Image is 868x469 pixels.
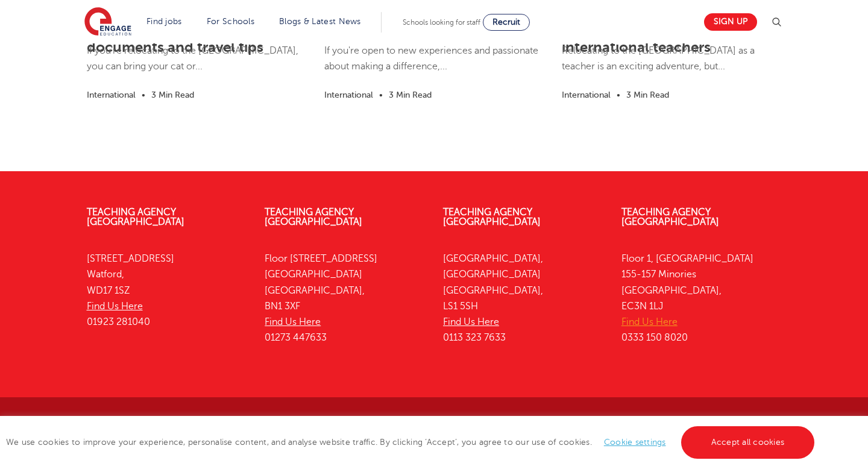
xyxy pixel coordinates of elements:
[373,88,389,102] li: •
[604,438,666,447] a: Cookie settings
[146,17,182,26] a: Find jobs
[87,301,143,312] a: Find Us Here
[443,251,603,346] p: [GEOGRAPHIC_DATA], [GEOGRAPHIC_DATA] [GEOGRAPHIC_DATA], LS1 5SH 0113 323 7633
[136,88,151,102] li: •
[87,88,136,102] li: International
[704,13,757,31] a: Sign up
[265,207,362,227] a: Teaching Agency [GEOGRAPHIC_DATA]
[562,43,781,87] p: Relocating to the [GEOGRAPHIC_DATA] as a teacher is an exciting adventure, but...
[611,88,626,102] li: •
[403,18,480,27] span: Schools looking for staff
[151,88,194,102] li: 3 Min Read
[87,207,184,227] a: Teaching Agency [GEOGRAPHIC_DATA]
[621,316,678,327] a: Find Us Here
[324,43,544,87] p: If you're open to new experiences and passionate about making a difference,...
[324,88,373,102] li: International
[626,88,669,102] li: 3 Min Read
[443,207,541,227] a: Teaching Agency [GEOGRAPHIC_DATA]
[389,88,432,102] li: 3 Min Read
[492,17,520,27] span: Recruit
[562,88,611,102] li: International
[87,251,247,330] p: [STREET_ADDRESS] Watford, WD17 1SZ 01923 281040
[87,43,306,87] p: If you’re relocating to the [GEOGRAPHIC_DATA], you can bring your cat or...
[207,17,254,26] a: For Schools
[279,17,361,26] a: Blogs & Latest News
[265,251,425,346] p: Floor [STREET_ADDRESS] [GEOGRAPHIC_DATA] [GEOGRAPHIC_DATA], BN1 3XF 01273 447633
[6,438,817,447] span: We use cookies to improve your experience, personalise content, and analyse website traffic. By c...
[483,14,530,31] a: Recruit
[443,316,499,327] a: Find Us Here
[681,426,815,459] a: Accept all cookies
[621,207,719,227] a: Teaching Agency [GEOGRAPHIC_DATA]
[84,7,131,37] img: Engage Education
[265,316,321,327] a: Find Us Here
[621,251,782,346] p: Floor 1, [GEOGRAPHIC_DATA] 155-157 Minories [GEOGRAPHIC_DATA], EC3N 1LJ 0333 150 8020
